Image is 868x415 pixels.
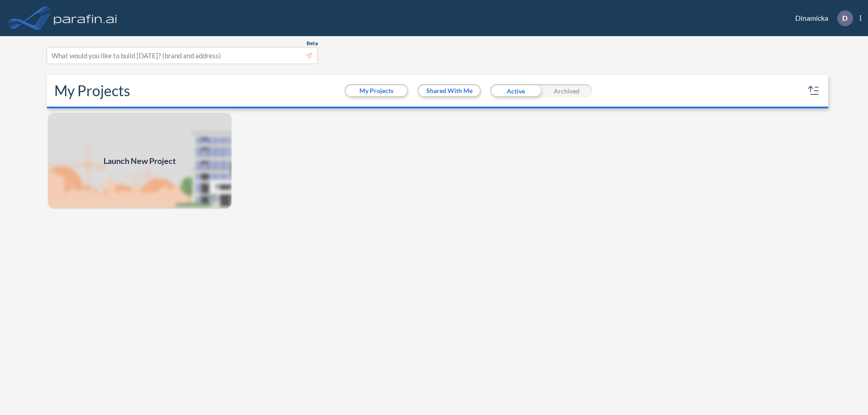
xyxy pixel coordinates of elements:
[807,84,821,98] button: sort
[52,9,119,27] img: logo
[47,112,232,210] img: add
[782,10,861,26] div: Dinamicka
[307,40,318,47] span: Beta
[541,84,592,98] div: Archived
[104,155,176,167] span: Launch New Project
[419,85,480,96] button: Shared With Me
[346,85,407,96] button: My Projects
[842,14,848,22] p: D
[47,112,232,210] a: Launch New Project
[490,84,541,98] div: Active
[54,82,130,99] h2: My Projects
